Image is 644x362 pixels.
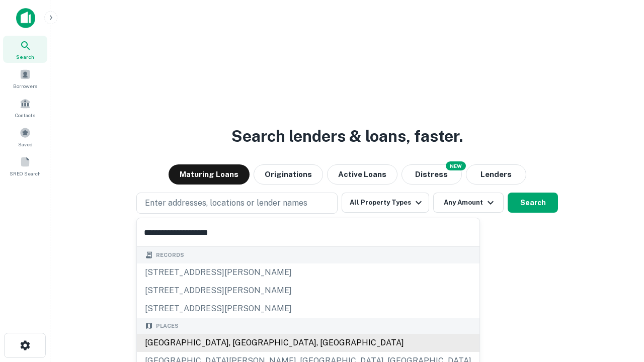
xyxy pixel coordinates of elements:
button: Any Amount [433,193,504,213]
button: Enter addresses, locations or lender names [136,193,338,214]
button: Active Loans [327,164,397,185]
img: capitalize-icon.png [16,8,35,28]
span: SREO Search [10,169,41,177]
a: Search [3,36,47,63]
span: Places [156,322,179,330]
button: Search distressed loans with lien and other non-mortgage details. [401,164,462,185]
span: Contacts [15,111,35,119]
span: Saved [18,140,33,148]
button: Originations [254,164,323,185]
span: Borrowers [13,82,37,90]
span: Records [156,251,184,259]
a: SREO Search [3,152,47,179]
div: [STREET_ADDRESS][PERSON_NAME] [137,300,479,318]
button: Maturing Loans [169,164,250,185]
iframe: Chat Widget [594,282,644,330]
button: Search [508,193,558,213]
a: Borrowers [3,65,47,92]
p: Enter addresses, locations or lender names [145,197,307,209]
div: [GEOGRAPHIC_DATA], [GEOGRAPHIC_DATA], [GEOGRAPHIC_DATA] [137,334,479,352]
h3: Search lenders & loans, faster. [231,124,463,148]
div: NEW [446,161,466,170]
button: Lenders [466,164,526,185]
button: All Property Types [342,193,429,213]
a: Contacts [3,94,47,121]
div: [STREET_ADDRESS][PERSON_NAME] [137,263,479,282]
a: Saved [3,123,47,150]
span: Search [16,53,34,61]
div: [STREET_ADDRESS][PERSON_NAME] [137,282,479,300]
